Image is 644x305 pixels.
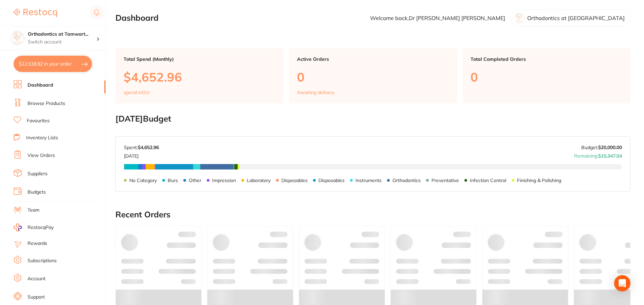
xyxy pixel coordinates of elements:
img: Restocq Logo [14,9,57,17]
p: Total Spend (Monthly) [124,56,275,62]
strong: $15,347.04 [598,153,622,159]
span: RestocqPay [27,224,54,231]
h4: Orthodontics at Tamworth [28,31,96,38]
p: Instruments [355,178,382,183]
p: 0 [471,70,622,84]
p: Infection Control [470,178,506,183]
a: Total Completed Orders0 [462,48,630,103]
a: Dashboard [27,82,53,89]
strong: $4,652.96 [138,144,159,150]
p: No Category [129,178,157,183]
a: RestocqPay [14,223,54,231]
p: Disposables [281,178,308,183]
a: Account [27,275,45,282]
p: $4,652.96 [124,70,275,84]
a: Browse Products [27,100,65,107]
p: [DATE] [124,150,159,159]
h2: Dashboard [115,13,159,23]
p: Remaining: [574,150,622,159]
div: Open Intercom Messenger [614,275,630,291]
a: View Orders [27,152,55,159]
p: Finishing & Polishing [517,178,561,183]
a: Rewards [27,240,47,247]
p: Impression [212,178,236,183]
a: Restocq Logo [14,5,57,21]
a: Subscriptions [27,257,57,264]
p: Awaiting delivery [297,90,334,95]
p: Preventative [431,178,459,183]
a: Total Spend (Monthly)$4,652.96spend inOct [115,48,283,103]
p: Budget: [581,145,622,150]
p: Laboratory [247,178,271,183]
a: Inventory Lists [26,134,58,141]
img: RestocqPay [14,223,22,231]
h2: Recent Orders [115,210,630,219]
p: spend in Oct [124,90,150,95]
a: Favourites [27,118,50,124]
img: Orthodontics at Tamworth [11,31,24,45]
p: Orthodontics [392,178,421,183]
a: Suppliers [27,171,48,177]
a: Budgets [27,189,46,196]
p: Other [189,178,201,183]
p: Disposables [318,178,345,183]
button: $12,518.92 in your order [14,56,92,72]
h2: [DATE] Budget [115,114,630,124]
a: Active Orders0Awaiting delivery [289,48,457,103]
p: Spent: [124,145,159,150]
p: Active Orders [297,56,449,62]
strong: $20,000.00 [598,144,622,150]
p: Burs [168,178,178,183]
p: Switch account [28,39,96,46]
p: Welcome back, Dr [PERSON_NAME] [PERSON_NAME] [370,15,505,21]
p: Total Completed Orders [471,56,622,62]
a: Team [27,207,39,214]
p: Orthodontics at [GEOGRAPHIC_DATA] [527,15,625,21]
p: 0 [297,70,449,84]
a: Support [27,294,45,301]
